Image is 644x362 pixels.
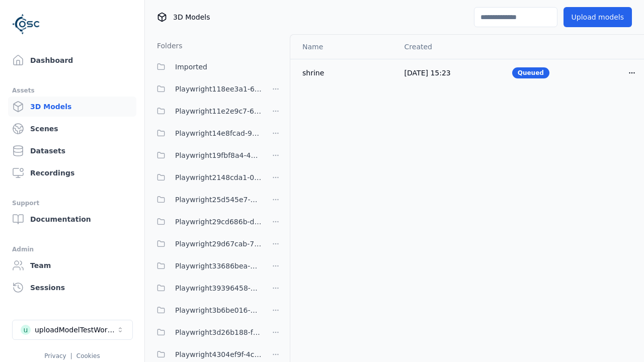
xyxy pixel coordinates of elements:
[151,256,262,276] button: Playwright33686bea-41a4-43c8-b27a-b40c54b773e3
[396,35,504,59] th: Created
[35,325,116,335] div: uploadModelTestWorkspace
[175,127,262,139] span: Playwright14e8fcad-9ce8-4c9f-9ba9-3f066997ed84
[8,209,136,229] a: Documentation
[8,119,136,139] a: Scenes
[405,69,451,77] span: [DATE] 15:23
[8,163,136,183] a: Recordings
[151,212,262,232] button: Playwright29cd686b-d0c9-4777-aa54-1065c8c7cee8
[76,352,100,359] a: Cookies
[290,35,396,59] th: Name
[70,352,72,359] span: |
[151,234,262,254] button: Playwright29d67cab-7655-4a15-9701-4b560da7f167
[175,282,262,294] span: Playwright39396458-2985-42cf-8e78-891847c6b0fc
[175,260,262,272] span: Playwright33686bea-41a4-43c8-b27a-b40c54b773e3
[151,79,262,99] button: Playwright118ee3a1-6e25-456a-9a29-0f34eaed349c
[151,322,262,342] button: Playwright3d26b188-fe0a-407b-a71b-8b3c7b583378
[151,190,262,210] button: Playwright25d545e7-ff08-4d3b-b8cd-ba97913ee80b
[12,10,40,38] img: Logo
[173,12,210,22] span: 3D Models
[175,194,262,206] span: Playwright25d545e7-ff08-4d3b-b8cd-ba97913ee80b
[12,243,132,255] div: Admin
[302,68,388,78] div: shrine
[175,83,262,95] span: Playwright118ee3a1-6e25-456a-9a29-0f34eaed349c
[175,171,262,184] span: Playwright2148cda1-0135-4eee-9a3e-ba7e638b60a6
[563,7,632,27] button: Upload models
[8,255,136,276] a: Team
[21,325,31,335] div: u
[175,105,262,117] span: Playwright11e2e9c7-6c23-4ce7-ac48-ea95a4ff6a43
[175,326,262,338] span: Playwright3d26b188-fe0a-407b-a71b-8b3c7b583378
[8,50,136,70] a: Dashboard
[151,167,262,188] button: Playwright2148cda1-0135-4eee-9a3e-ba7e638b60a6
[512,67,549,78] div: Queued
[175,348,262,360] span: Playwright4304ef9f-4cbf-49b7-a41b-f77e3bae574e
[12,197,132,209] div: Support
[151,300,262,320] button: Playwright3b6be016-a630-4ca3-92e7-a43ae52b5237
[44,352,66,359] a: Privacy
[8,97,136,117] a: 3D Models
[8,141,136,161] a: Datasets
[12,320,133,340] button: Select a workspace
[151,123,262,143] button: Playwright14e8fcad-9ce8-4c9f-9ba9-3f066997ed84
[175,61,207,73] span: Imported
[151,278,262,298] button: Playwright39396458-2985-42cf-8e78-891847c6b0fc
[12,84,132,97] div: Assets
[175,304,262,316] span: Playwright3b6be016-a630-4ca3-92e7-a43ae52b5237
[8,278,136,298] a: Sessions
[151,145,262,165] button: Playwright19fbf8a4-490f-4493-a67b-72679a62db0e
[151,57,284,77] button: Imported
[151,101,262,121] button: Playwright11e2e9c7-6c23-4ce7-ac48-ea95a4ff6a43
[175,216,262,228] span: Playwright29cd686b-d0c9-4777-aa54-1065c8c7cee8
[175,149,262,161] span: Playwright19fbf8a4-490f-4493-a67b-72679a62db0e
[151,41,183,51] h3: Folders
[175,238,262,250] span: Playwright29d67cab-7655-4a15-9701-4b560da7f167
